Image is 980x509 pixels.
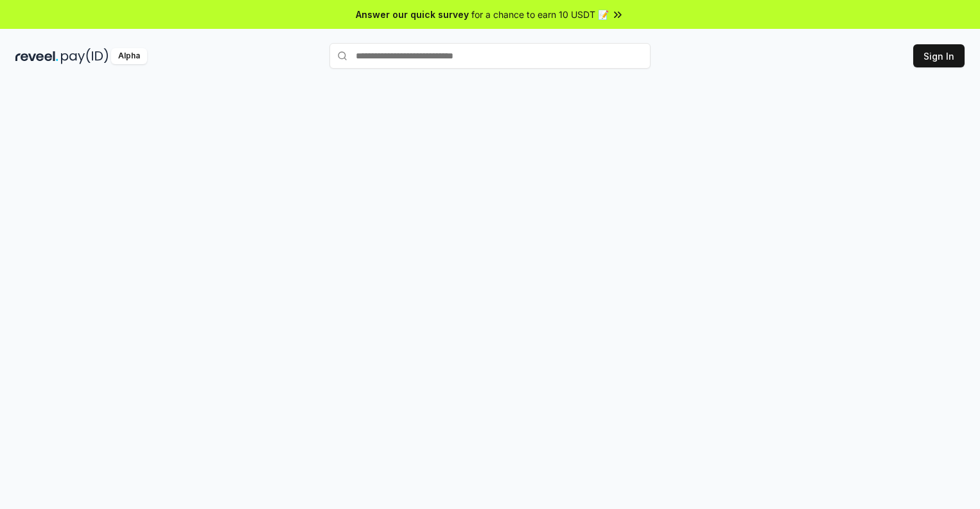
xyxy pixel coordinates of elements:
[356,8,469,21] span: Answer our quick survey
[913,44,965,67] button: Sign In
[61,48,109,64] img: pay_id
[111,48,147,64] div: Alpha
[471,8,609,21] span: for a chance to earn 10 USDT 📝
[15,48,58,64] img: reveel_dark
